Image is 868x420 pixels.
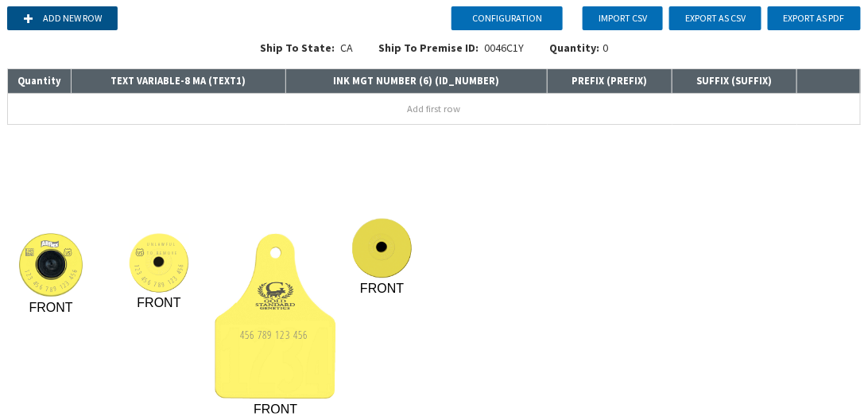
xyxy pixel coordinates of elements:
[366,40,537,65] div: 0046C1Y
[147,241,173,247] tspan: UNLAWFU
[29,301,72,314] tspan: FRONT
[148,250,176,256] tspan: TO REMOV
[176,250,177,256] tspan: E
[548,69,672,94] th: PREFIX ( PREFIX )
[549,41,599,55] span: Quantity:
[8,69,72,94] th: Quantity
[669,6,761,30] button: Export as CSV
[303,329,307,343] tspan: 6
[240,329,303,343] tspan: 456 789 123 45
[8,94,860,124] button: Add first row
[549,40,608,56] div: 0
[768,6,861,30] button: Export as PDF
[286,69,548,94] th: INK MGT NUMBER (6) ( ID_NUMBER )
[173,241,175,247] tspan: L
[451,6,563,30] button: Configuration
[176,264,184,267] tspan: 6
[378,41,479,55] span: Ship To Premise ID:
[583,6,663,30] button: Import CSV
[137,297,180,310] tspan: FRONT
[672,69,797,94] th: SUFFIX ( SUFFIX )
[254,402,297,416] tspan: FRONT
[360,282,404,295] tspan: FRONT
[69,269,78,274] tspan: 6
[7,6,118,30] button: Add new row
[247,40,366,65] div: CA
[72,69,286,94] th: TEXT VARIABLE-8 MA ( TEXT1 )
[260,41,335,55] span: Ship To State:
